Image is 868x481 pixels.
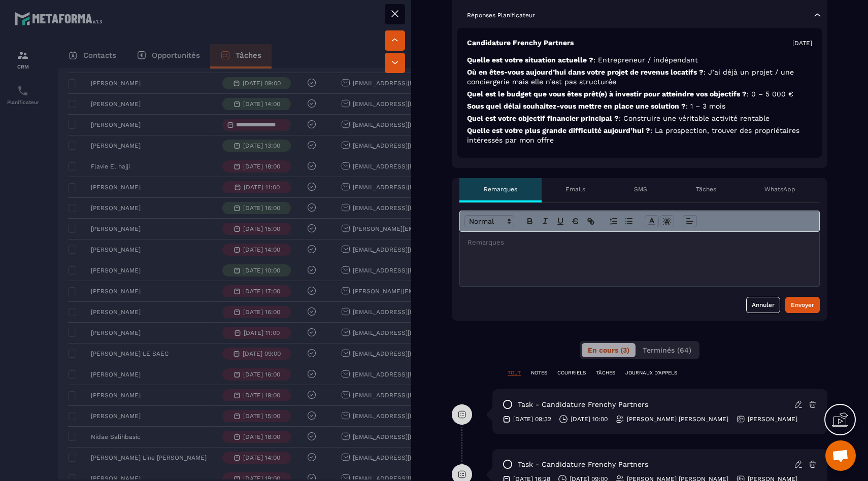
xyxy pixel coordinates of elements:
[764,185,795,193] p: WhatsApp
[467,55,812,65] p: Quelle est votre situation actuelle ?
[825,440,856,471] div: Ouvrir le chat
[686,102,725,110] span: : 1 – 3 mois
[518,460,648,469] p: task - Candidature Frenchy Partners
[634,185,647,193] p: SMS
[792,39,812,47] p: [DATE]
[513,415,551,423] p: [DATE] 09:32
[565,185,585,193] p: Emails
[619,114,770,122] span: : Construire une véritable activité rentable
[643,346,691,354] span: Terminés (64)
[748,415,797,423] p: [PERSON_NAME]
[467,11,535,19] p: Réponses Planificateur
[467,89,812,99] p: Quel est le budget que vous êtes prêt(e) à investir pour atteindre vos objectifs ?
[593,56,698,64] span: : Entrepreneur / indépendant
[582,343,636,357] button: En cours (3)
[571,415,608,423] p: [DATE] 10:00
[467,101,812,111] p: Sous quel délai souhaitez-vous mettre en place une solution ?
[791,300,814,310] div: Envoyer
[531,369,547,376] p: NOTES
[484,185,517,193] p: Remarques
[746,297,780,313] button: Annuler
[747,90,793,98] span: : 0 – 5 000 €
[588,346,629,354] span: En cours (3)
[467,67,812,87] p: Où en êtes-vous aujourd’hui dans votre projet de revenus locatifs ?
[557,369,586,376] p: COURRIELS
[596,369,615,376] p: TÂCHES
[467,38,574,48] p: Candidature Frenchy Partners
[467,114,812,123] p: Quel est votre objectif financier principal ?
[508,369,521,376] p: TOUT
[696,185,716,193] p: Tâches
[518,400,648,409] p: task - Candidature Frenchy Partners
[637,343,697,357] button: Terminés (64)
[785,297,820,313] button: Envoyer
[467,126,812,145] p: Quelle est votre plus grande difficulté aujourd’hui ?
[625,369,677,376] p: JOURNAUX D'APPELS
[627,415,728,423] p: [PERSON_NAME] [PERSON_NAME]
